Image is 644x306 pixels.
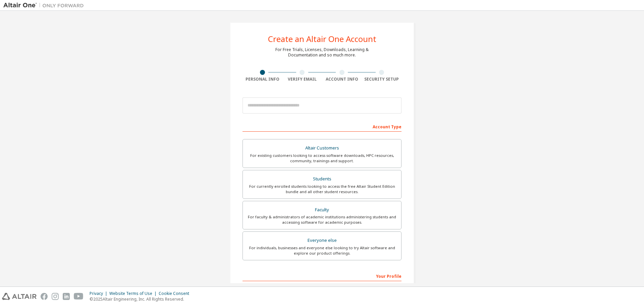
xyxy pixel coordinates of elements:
img: linkedin.svg [63,293,70,300]
div: Students [247,174,397,184]
img: Altair One [3,2,87,9]
div: For faculty & administrators of academic institutions administering students and accessing softwa... [247,214,397,225]
div: Privacy [90,291,109,296]
img: altair_logo.svg [2,293,37,300]
div: Verify Email [282,77,322,82]
div: Altair Customers [247,143,397,153]
div: For Free Trials, Licenses, Downloads, Learning & Documentation and so much more. [275,47,369,58]
div: Website Terms of Use [109,291,159,296]
div: Cookie Consent [159,291,193,296]
p: © 2025 Altair Engineering, Inc. All Rights Reserved. [90,296,193,302]
img: instagram.svg [52,293,59,300]
div: For individuals, businesses and everyone else looking to try Altair software and explore our prod... [247,245,397,256]
img: youtube.svg [74,293,84,300]
div: Faculty [247,205,397,215]
div: Personal Info [243,77,282,82]
div: Account Type [243,121,401,132]
img: facebook.svg [41,293,48,300]
div: Security Setup [362,77,402,82]
div: For existing customers looking to access software downloads, HPC resources, community, trainings ... [247,153,397,164]
div: For currently enrolled students looking to access the free Altair Student Edition bundle and all ... [247,184,397,194]
div: Create an Altair One Account [268,35,376,43]
div: Everyone else [247,236,397,245]
div: Account Info [322,77,362,82]
div: Your Profile [243,270,401,281]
